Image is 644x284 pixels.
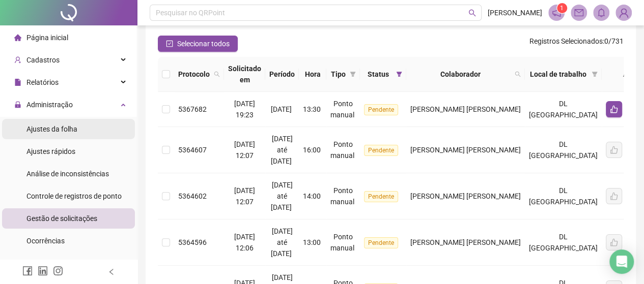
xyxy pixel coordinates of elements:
[592,71,598,77] span: filter
[330,69,346,80] span: Tipo
[212,67,222,82] span: search
[348,67,358,82] span: filter
[26,101,73,109] span: Administração
[178,105,207,113] span: 5367682
[609,249,634,274] div: Open Intercom Messenger
[234,186,255,206] span: [DATE] 12:07
[525,127,602,173] td: DL [GEOGRAPHIC_DATA]
[178,69,210,80] span: Protocolo
[271,181,293,211] span: [DATE] até [DATE]
[410,69,511,80] span: Colaborador
[38,266,48,276] span: linkedin
[14,79,21,86] span: file
[271,135,293,165] span: [DATE] até [DATE]
[410,105,521,113] span: [PERSON_NAME] [PERSON_NAME]
[108,268,115,275] span: left
[26,192,122,200] span: Controle de registros de ponto
[330,186,354,206] span: Ponto manual
[557,3,567,13] sup: 1
[410,192,521,200] span: [PERSON_NAME] [PERSON_NAME]
[616,5,631,20] img: 85830
[529,69,587,80] span: Local de trabalho
[234,100,255,119] span: [DATE] 19:23
[610,105,618,113] span: like
[26,56,60,64] span: Cadastros
[178,146,207,154] span: 5364607
[234,233,255,252] span: [DATE] 12:06
[529,36,624,52] span: : 0 / 731
[513,67,523,82] span: search
[26,78,59,86] span: Relatórios
[26,125,77,133] span: Ajustes da folha
[26,170,109,178] span: Análise de inconsistências
[271,105,292,113] span: [DATE]
[234,140,255,160] span: [DATE] 12:07
[26,237,65,245] span: Ocorrências
[552,8,561,17] span: notification
[303,146,321,154] span: 16:00
[468,9,476,17] span: search
[14,101,21,108] span: lock
[166,40,173,47] span: check-square
[330,233,354,252] span: Ponto manual
[178,192,207,200] span: 5364602
[299,57,326,92] th: Hora
[14,56,21,64] span: user-add
[560,5,564,12] span: 1
[26,147,75,155] span: Ajustes rápidos
[178,238,207,246] span: 5364596
[22,266,33,276] span: facebook
[224,57,265,92] th: Solicitado em
[330,140,354,160] span: Ponto manual
[26,214,97,223] span: Gestão de solicitações
[574,8,583,17] span: mail
[214,71,220,77] span: search
[271,227,293,258] span: [DATE] até [DATE]
[265,57,299,92] th: Período
[364,191,398,202] span: Pendente
[529,37,603,45] span: Registros Selecionados
[590,67,600,82] span: filter
[330,100,354,119] span: Ponto manual
[597,8,606,17] span: bell
[14,34,21,41] span: home
[525,92,602,127] td: DL [GEOGRAPHIC_DATA]
[364,237,398,248] span: Pendente
[350,71,356,77] span: filter
[364,104,398,115] span: Pendente
[364,145,398,156] span: Pendente
[26,34,68,42] span: Página inicial
[158,36,238,52] button: Selecionar todos
[396,71,402,77] span: filter
[394,67,404,82] span: filter
[177,38,230,49] span: Selecionar todos
[26,259,81,267] span: Validar protocolo
[488,7,542,18] span: [PERSON_NAME]
[410,146,521,154] span: [PERSON_NAME] [PERSON_NAME]
[410,238,521,246] span: [PERSON_NAME] [PERSON_NAME]
[525,219,602,266] td: DL [GEOGRAPHIC_DATA]
[303,192,321,200] span: 14:00
[525,173,602,219] td: DL [GEOGRAPHIC_DATA]
[303,105,321,113] span: 13:30
[303,238,321,246] span: 13:00
[53,266,63,276] span: instagram
[364,69,392,80] span: Status
[515,71,521,77] span: search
